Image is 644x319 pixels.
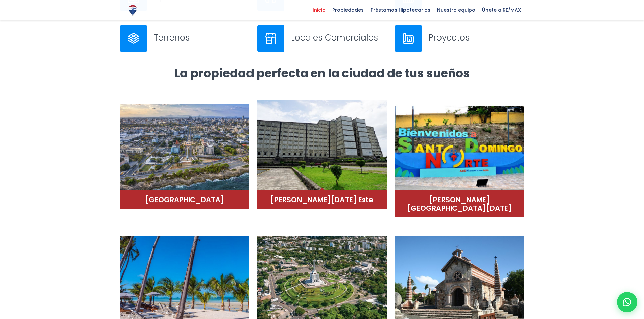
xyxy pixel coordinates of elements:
span: Propiedades [329,5,367,15]
a: Terrenos [120,25,249,52]
a: Proyectos [395,25,524,52]
h3: Locales Comerciales [291,32,387,44]
a: Locales Comerciales [257,25,387,52]
span: Préstamos Hipotecarios [367,5,434,15]
h3: Proyectos [429,32,524,44]
img: Distrito Nacional (3) [257,100,387,191]
span: Únete a RE/MAX [479,5,524,15]
span: Inicio [309,5,329,15]
img: Logo de REMAX [127,4,139,16]
h3: Terrenos [154,32,249,44]
a: Distrito Nacional (3)[PERSON_NAME][DATE] Este [257,99,387,209]
img: Distrito Nacional (2) [120,104,249,195]
img: Santo Domingo Norte [395,104,524,195]
strong: La propiedad perfecta en la ciudad de tus sueños [174,65,470,81]
h4: [GEOGRAPHIC_DATA] [127,195,243,204]
span: Nuestro equipo [434,5,479,15]
a: Distrito Nacional (2)[GEOGRAPHIC_DATA] [120,99,249,209]
a: Santo Domingo Norte[PERSON_NAME][GEOGRAPHIC_DATA][DATE] [395,99,524,217]
h4: [PERSON_NAME][DATE] Este [264,195,380,204]
h4: [PERSON_NAME][GEOGRAPHIC_DATA][DATE] [402,195,518,212]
